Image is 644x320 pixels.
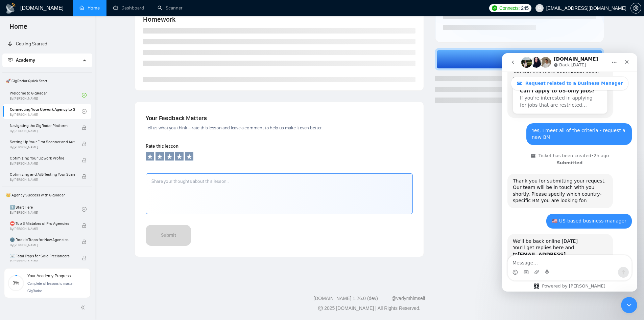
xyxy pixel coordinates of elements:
span: ☠️ Fatal Traps for Solo Freelancers [10,253,75,259]
span: lock [82,256,87,260]
span: lock [82,174,87,179]
a: 1️⃣ Start HereBy[PERSON_NAME] [10,202,82,217]
span: check-circle [82,109,87,114]
span: 👑 Agency Success with GigRadar [3,188,91,202]
span: By [PERSON_NAME] [10,259,75,263]
span: lock [82,142,87,146]
iframe: Intercom live chat [621,297,637,313]
h4: Homework [143,15,415,24]
span: Connects: [499,4,520,12]
span: copyright [318,306,323,311]
span: user [537,6,542,10]
span: By [PERSON_NAME] [10,145,75,149]
span: By [PERSON_NAME] [10,243,75,247]
span: Your Feedback Matters [146,114,207,122]
span: 🚀 GigRadar Quick Start [3,74,91,88]
iframe: Intercom live chat [502,53,637,292]
a: Connecting Your Upwork Agency to GigRadarBy[PERSON_NAME] [10,104,82,119]
span: double-left [80,304,87,311]
a: [DOMAIN_NAME] 1.26.0 (dev) [313,296,378,301]
span: 245 [521,4,528,12]
span: Complete all lessons to master GigRadar. [27,282,74,293]
span: Home [4,22,33,36]
div: Submit [161,232,176,239]
span: check-circle [82,207,87,212]
span: Tell us what you think—rate this lesson and leave a comment to help us make it even better. [146,125,323,131]
span: setting [631,5,641,11]
span: fund-projection-screen [8,58,13,62]
span: Setting Up Your First Scanner and Auto-Bidder [10,138,75,145]
span: By [PERSON_NAME] [10,178,75,182]
a: @vadymhimself [391,296,425,301]
span: Academy [8,57,35,63]
div: 2025 [DOMAIN_NAME] | All Rights Reserved. [100,305,639,312]
span: lock [82,239,87,244]
span: Academy [16,57,35,63]
button: setting [630,3,641,14]
a: setting [630,5,641,11]
span: Rate this lesson [146,143,178,149]
span: By [PERSON_NAME] [10,129,75,133]
span: Optimizing Your Upwork Profile [10,155,75,162]
span: 3% [8,281,24,285]
span: Navigating the GigRadar Platform [10,122,75,129]
a: dashboardDashboard [113,5,144,11]
a: searchScanner [158,5,183,11]
span: 🌚 Rookie Traps for New Agencies [10,236,75,243]
span: lock [82,125,87,130]
span: lock [82,223,87,228]
li: Getting Started [2,37,92,51]
span: ⛔ Top 3 Mistakes of Pro Agencies [10,220,75,227]
button: Submit [146,225,191,246]
span: By [PERSON_NAME] [10,162,75,166]
a: rocketGetting Started [8,41,47,47]
span: check-circle [82,93,87,98]
a: Welcome to GigRadarBy[PERSON_NAME] [10,88,82,103]
a: homeHome [79,5,100,11]
span: Your Academy Progress [27,274,71,278]
img: logo [5,3,16,14]
span: lock [82,158,87,163]
img: upwork-logo.png [492,5,497,11]
button: loading [435,48,604,70]
span: By [PERSON_NAME] [10,227,75,231]
span: Optimizing and A/B Testing Your Scanner for Better Results [10,171,75,178]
